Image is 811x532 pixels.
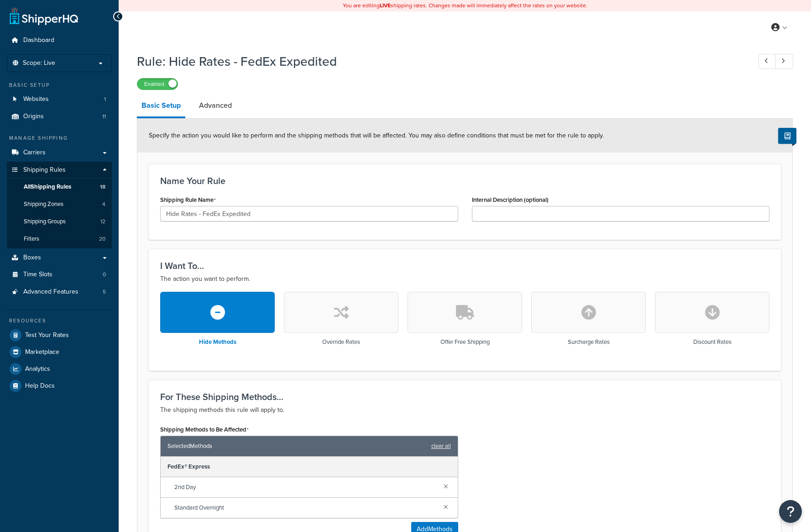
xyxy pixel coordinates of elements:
[7,378,112,394] a: Help Docs
[7,344,112,360] a: Marketplace
[24,183,71,191] span: All Shipping Rules
[137,95,185,118] a: Basic Setup
[7,231,112,248] a: Filters20
[160,426,249,433] label: Shipping Methods to Be Affected
[7,162,112,248] li: Shipping Rules
[167,440,427,453] span: Selected Methods
[174,481,436,494] span: 2nd Day
[759,54,776,69] a: Previous Record
[778,128,796,144] button: Show Help Docs
[472,196,549,203] label: Internal Description (optional)
[160,405,769,416] p: The shipping methods this rule will apply to.
[24,235,39,243] span: Filters
[568,339,610,345] h3: Surcharge Rates
[7,196,112,213] a: Shipping Zones4
[7,81,112,89] div: Basic Setup
[23,271,52,279] span: Time Slots
[160,261,769,271] h3: I Want To...
[174,501,436,514] span: Standard Overnight
[23,37,54,44] span: Dashboard
[7,108,112,125] li: Origins
[7,108,112,125] a: Origins11
[7,284,112,300] li: Advanced Features
[104,95,106,103] span: 1
[23,149,46,157] span: Carriers
[7,266,112,283] li: Time Slots
[102,200,105,208] span: 4
[103,271,106,279] span: 0
[322,339,360,345] h3: Override Rates
[103,288,106,296] span: 5
[440,339,490,345] h3: Offer Free Shipping
[23,166,66,174] span: Shipping Rules
[24,200,63,208] span: Shipping Zones
[100,218,105,226] span: 12
[137,79,178,90] label: Enabled
[7,179,112,195] a: AllShipping Rules18
[23,288,78,296] span: Advanced Features
[7,231,112,248] li: Filters
[23,113,44,121] span: Origins
[431,440,451,453] a: clear all
[7,32,112,49] a: Dashboard
[25,365,50,373] span: Analytics
[7,144,112,161] a: Carriers
[194,95,236,116] a: Advanced
[7,266,112,283] a: Time Slots0
[23,254,41,262] span: Boxes
[693,339,732,345] h3: Discount Rates
[7,91,112,108] a: Websites1
[7,162,112,179] a: Shipping Rules
[7,317,112,325] div: Resources
[161,457,458,477] div: FedEx® Express
[7,361,112,377] a: Analytics
[160,196,216,204] label: Shipping Rule Name
[7,91,112,108] li: Websites
[137,53,742,70] h1: Rule: Hide Rates - FedEx Expedited
[7,249,112,266] a: Boxes
[160,274,769,284] p: The action you want to perform.
[160,176,769,186] h3: Name Your Rule
[380,1,391,10] b: LIVE
[24,218,66,226] span: Shipping Groups
[7,327,112,343] a: Test Your Rates
[25,348,59,356] span: Marketplace
[25,382,55,390] span: Help Docs
[23,59,55,67] span: Scope: Live
[7,284,112,300] a: Advanced Features5
[23,95,49,103] span: Websites
[99,235,105,243] span: 20
[25,332,69,339] span: Test Your Rates
[779,500,802,523] button: Open Resource Center
[7,213,112,230] a: Shipping Groups12
[7,213,112,230] li: Shipping Groups
[149,131,604,140] span: Specify the action you would like to perform and the shipping methods that will be affected. You ...
[160,392,769,402] h3: For These Shipping Methods...
[199,339,236,345] h3: Hide Methods
[7,134,112,142] div: Manage Shipping
[7,196,112,213] li: Shipping Zones
[775,54,793,69] a: Next Record
[102,113,106,121] span: 11
[100,183,105,191] span: 18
